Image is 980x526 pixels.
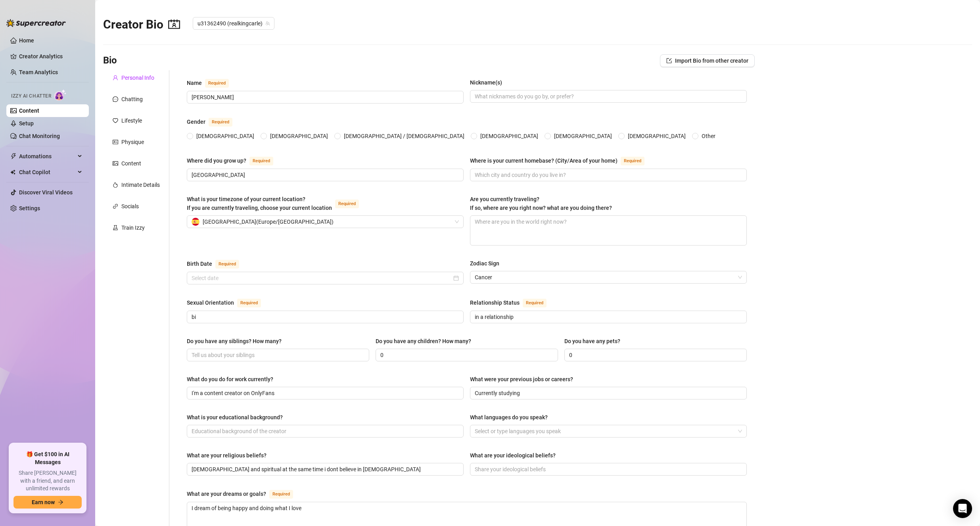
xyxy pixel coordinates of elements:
[187,489,302,499] label: What are your dreams or goals?
[341,132,468,140] span: [DEMOGRAPHIC_DATA] / [DEMOGRAPHIC_DATA]
[475,426,476,436] input: What languages do you speak?
[19,50,82,63] a: Creator Analytics
[205,79,229,88] span: Required
[19,133,60,139] a: Chat Monitoring
[19,166,75,179] span: Chat Copilot
[187,298,234,307] div: Sexual Orientation
[475,313,740,321] input: Relationship Status
[475,389,740,397] input: What were your previous jobs or careers?
[192,465,457,474] input: What are your religious beliefs?
[13,496,82,509] button: Earn nowarrow-right
[470,156,618,165] div: Where is your current homebase? (City/Area of your home)
[621,157,644,165] span: Required
[121,202,139,211] div: Socials
[168,18,180,30] span: contacts
[19,37,34,44] a: Home
[10,153,17,159] span: thunderbolt
[54,89,67,101] img: AI Chatter
[121,73,154,82] div: Personal Info
[192,389,457,397] input: What do you do for work currently?
[187,451,267,460] div: What are your religious beliefs?
[215,260,239,269] span: Required
[121,223,145,232] div: Train Izzy
[192,351,363,359] input: Do you have any siblings? How many?
[19,120,34,127] a: Setup
[475,171,740,179] input: Where is your current homebase? (City/Area of your home)
[113,96,118,102] span: message
[187,78,238,88] label: Name
[103,17,180,32] h2: Creator Bio
[19,150,75,163] span: Automations
[187,490,266,498] div: What are your dreams or goals?
[470,451,561,460] label: What are your ideological beliefs?
[470,259,505,268] label: Zodiac Sign
[249,157,273,165] span: Required
[10,169,15,175] img: Chat Copilot
[376,337,477,346] label: Do you have any children? How many?
[187,413,288,422] label: What is your educational background?
[113,139,118,145] span: idcard
[470,298,555,307] label: Relationship Status
[267,132,331,140] span: [DEMOGRAPHIC_DATA]
[551,132,615,140] span: [DEMOGRAPHIC_DATA]
[187,298,270,307] label: Sexual Orientation
[121,180,160,189] div: Intimate Details
[187,337,287,346] label: Do you have any siblings? How many?
[380,351,552,359] input: Do you have any children? How many?
[335,200,359,208] span: Required
[470,451,556,460] div: What are your ideological beliefs?
[19,205,40,211] a: Settings
[113,182,118,188] span: fire
[470,156,653,165] label: Where is your current homebase? (City/Area of your home)
[113,203,118,209] span: link
[475,465,740,474] input: What are your ideological beliefs?
[187,413,283,422] div: What is your educational background?
[523,299,547,307] span: Required
[477,132,541,140] span: [DEMOGRAPHIC_DATA]
[192,93,457,102] input: Name
[19,69,58,75] a: Team Analytics
[121,159,141,168] div: Content
[187,156,282,165] label: Where did you grow up?
[187,259,212,268] div: Birth Date
[470,413,548,422] div: What languages do you speak?
[475,271,742,283] span: Cancer
[58,499,63,505] span: arrow-right
[187,375,273,384] div: What do you do for work currently?
[13,469,82,493] span: Share [PERSON_NAME] with a friend, and earn unlimited rewards
[103,54,117,67] h3: Bio
[113,225,118,230] span: experiment
[625,132,689,140] span: [DEMOGRAPHIC_DATA]
[470,413,553,422] label: What languages do you speak?
[470,259,499,268] div: Zodiac Sign
[698,132,719,140] span: Other
[376,337,471,346] div: Do you have any children? How many?
[192,313,457,321] input: Sexual Orientation
[203,216,334,228] span: [GEOGRAPHIC_DATA] ( Europe/[GEOGRAPHIC_DATA] )
[121,116,142,125] div: Lifestyle
[13,451,82,466] span: 🎁 Get $100 in AI Messages
[192,274,452,282] input: Birth Date
[121,95,143,104] div: Chatting
[19,189,73,196] a: Discover Viral Videos
[209,118,232,127] span: Required
[121,138,144,146] div: Physique
[187,259,248,269] label: Birth Date
[113,161,118,166] span: picture
[470,196,612,211] span: Are you currently traveling? If so, where are you right now? what are you doing there?
[470,78,508,87] label: Nickname(s)
[192,427,457,436] input: What is your educational background?
[187,117,241,127] label: Gender
[187,156,246,165] div: Where did you grow up?
[32,499,55,505] span: Earn now
[564,337,626,346] label: Do you have any pets?
[265,21,270,26] span: team
[666,58,672,63] span: import
[269,490,293,499] span: Required
[192,218,199,226] img: es
[569,351,740,359] input: Do you have any pets?
[198,17,270,29] span: u31362490 (realkingcarle)
[187,79,202,87] div: Name
[470,78,502,87] div: Nickname(s)
[564,337,620,346] div: Do you have any pets?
